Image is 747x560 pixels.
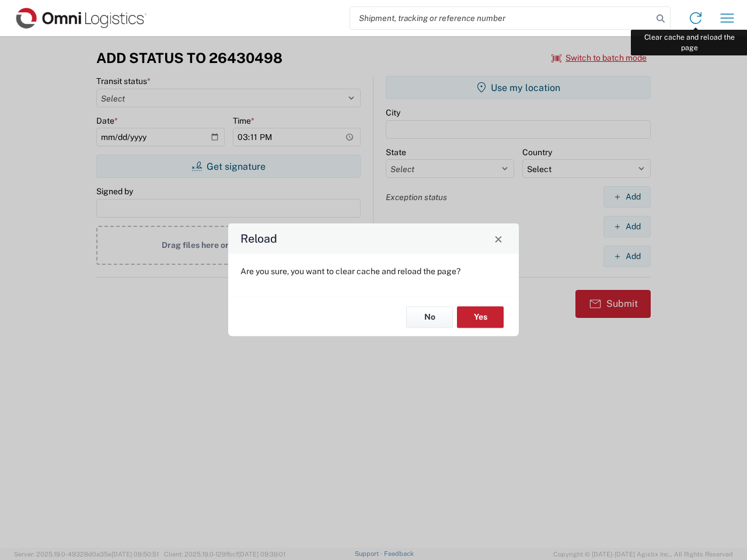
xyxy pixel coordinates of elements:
button: Close [490,230,507,247]
input: Shipment, tracking or reference number [350,7,652,29]
p: Are you sure, you want to clear cache and reload the page? [240,266,507,276]
h4: Reload [240,230,277,247]
button: No [406,306,453,328]
button: Yes [457,306,504,328]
